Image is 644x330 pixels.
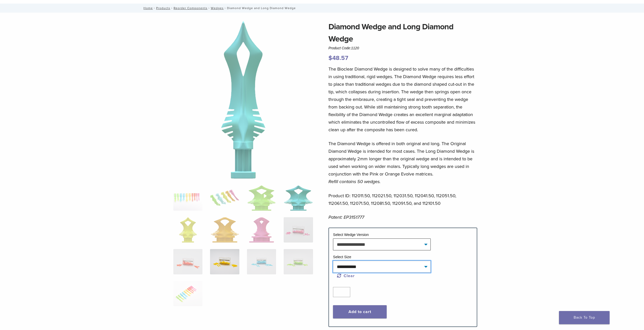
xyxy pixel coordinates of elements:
[179,217,197,243] img: Diamond Wedge and Long Diamond Wedge - Image 5
[328,65,477,134] p: The Bioclear Diamond Wedge is designed to solve many of the difficulties in using traditional, ri...
[328,140,477,185] p: The Diamond Wedge is offered in both original and long. The Original Diamond Wedge is intended fo...
[333,255,351,259] label: Select Size
[173,185,202,211] img: DSC_0187_v3-1920x1218-1-324x324.png
[328,54,332,62] span: $
[337,273,355,278] a: Clear
[153,7,156,9] span: /
[170,7,174,9] span: /
[249,217,274,243] img: Diamond Wedge and Long Diamond Wedge - Image 7
[328,54,348,62] bdi: 48.57
[211,6,224,10] a: Wedges
[328,214,364,220] em: Patent: EP3151777
[142,6,153,10] a: Home
[210,185,239,211] img: Diamond Wedge and Long Diamond Wedge - Image 2
[173,249,202,274] img: Diamond Wedge and Long Diamond Wedge - Image 9
[247,185,276,211] img: Diamond Wedge and Long Diamond Wedge - Image 3
[284,217,313,243] img: Diamond Wedge and Long Diamond Wedge - Image 8
[351,46,359,50] span: 1120
[174,6,207,10] a: Reorder Components
[328,179,381,184] em: Refill contains 50 wedges.
[328,46,359,50] span: Product Code:
[210,249,239,274] img: Diamond Wedge and Long Diamond Wedge - Image 10
[328,21,477,45] h1: Diamond Wedge and Long Diamond Wedge
[284,185,313,211] img: Diamond Wedge and Long Diamond Wedge - Image 4
[173,281,202,306] img: Diamond Wedge and Long Diamond Wedge - Image 13
[211,217,239,243] img: Diamond Wedge and Long Diamond Wedge - Image 6
[333,233,369,237] label: Select Wedge Version
[559,311,610,324] a: Back To Top
[140,4,504,13] nav: Diamond Wedge and Long Diamond Wedge
[224,7,227,9] span: /
[333,305,387,318] button: Add to cart
[207,7,211,9] span: /
[247,249,276,274] img: Diamond Wedge and Long Diamond Wedge - Image 11
[156,6,170,10] a: Products
[221,21,265,179] img: Diamond Wedge and Long Diamond Wedge - Image 4
[328,192,477,207] p: Product ID: 112011.50, 112021.50, 112031.50, 112041.50, 112051.50, 112061.50, 112071.50, 112081.5...
[284,249,313,274] img: Diamond Wedge and Long Diamond Wedge - Image 12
